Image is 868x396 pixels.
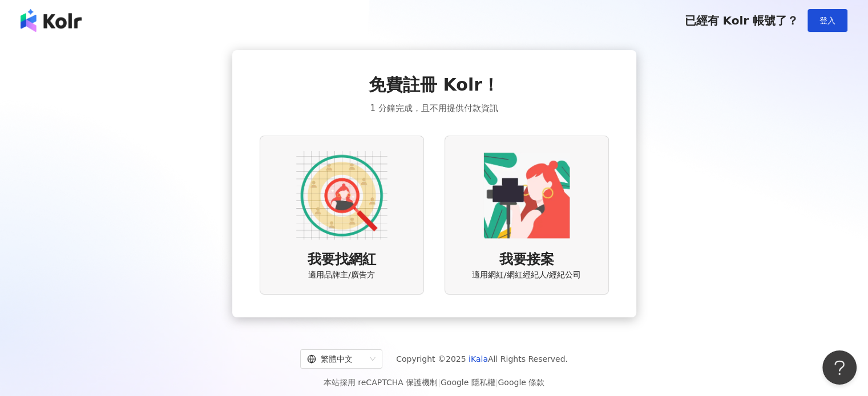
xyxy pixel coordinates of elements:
span: 登入 [819,16,835,25]
img: AD identity option [296,150,387,241]
span: 已經有 Kolr 帳號了？ [684,14,798,27]
span: 1 分鐘完成，且不用提供付款資訊 [370,101,498,115]
a: Google 條款 [498,378,544,387]
span: 適用網紅/網紅經紀人/經紀公司 [472,270,581,281]
span: | [438,378,441,387]
span: Copyright © 2025 All Rights Reserved. [396,352,568,366]
img: KOL identity option [481,150,572,241]
span: 適用品牌主/廣告方 [308,270,375,281]
iframe: Help Scout Beacon - Open [822,350,857,385]
div: 繁體中文 [307,350,365,368]
a: Google 隱私權 [441,378,495,387]
span: 免費註冊 Kolr！ [369,73,499,97]
span: 我要找網紅 [308,250,376,270]
button: 登入 [808,9,847,32]
span: 我要接案 [499,250,554,270]
span: | [495,378,498,387]
img: logo [21,9,82,32]
span: 本站採用 reCAPTCHA 保護機制 [324,375,544,389]
a: iKala [469,354,488,364]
